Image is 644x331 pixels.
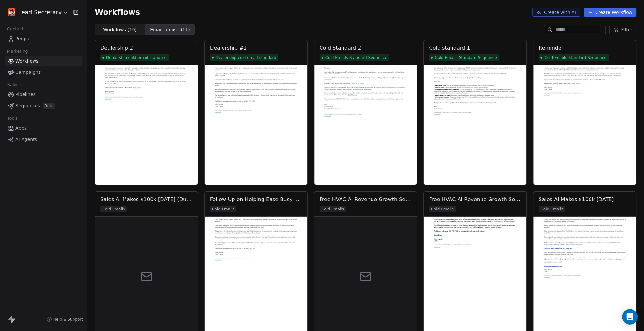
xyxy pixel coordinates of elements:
span: Workflows ( 10 ) [103,26,137,33]
div: Sales AI Makes $100k [DATE] [539,196,614,203]
span: Cold Emails Standard Sequence [429,54,499,61]
a: Pipelines [5,89,82,100]
span: Contacts [4,24,28,34]
a: AI Agents [5,134,82,145]
span: Workflows [95,8,140,17]
button: Lead Secretary [8,7,69,18]
span: Tools [5,113,20,123]
img: Preview [205,65,307,185]
span: Beta [43,103,55,109]
a: Workflows [5,56,82,66]
span: Workflows [15,58,39,64]
div: Reminder [539,44,563,52]
div: Free HVAC AI Revenue Growth Service (Duplicate) [320,196,412,203]
div: Dealership 2 [100,44,133,52]
span: Cold Emails [539,206,565,212]
img: Preview [533,65,636,185]
span: Apps [15,125,27,131]
span: Pipelines [15,91,35,98]
span: Cold Emails Standard Sequence [539,54,608,61]
img: icon%2001.png [8,8,15,16]
div: Open Intercom Messenger [622,309,638,325]
a: People [5,34,82,44]
div: Cold standard 1 [429,44,470,52]
img: Preview [314,65,417,185]
span: Lead Secretary [18,8,62,16]
span: Filter [621,26,632,33]
img: Preview [95,65,198,185]
div: Follow-Up on Helping Ease Busy Season Stress (Duplicate) [210,196,302,203]
div: Free HVAC AI Revenue Growth Service [429,196,521,203]
div: Sales AI Makes $100k [DATE] (Duplicate) [100,196,193,203]
a: SequencesBeta [5,101,82,111]
span: Cold Emails [429,206,455,212]
div: Dealership #1 [210,44,247,52]
span: Marketing [4,46,31,56]
span: Cold Emails [210,206,236,212]
button: Filter [609,25,636,34]
img: Preview [424,65,526,185]
span: Campaigns [15,69,41,76]
span: Cold Emails Standard Sequence [320,54,389,61]
span: AI Agents [15,136,37,143]
span: Cold Emails [320,206,346,212]
a: Apps [5,123,82,133]
span: Sales [5,80,21,90]
span: People [15,35,31,42]
button: Create with AI [532,8,580,17]
span: Sequences [15,102,40,109]
div: Cold Standard 2 [320,44,361,52]
a: Campaigns [5,67,82,78]
a: Help & Support [47,317,83,322]
button: Create Workflow [584,8,636,17]
span: Help & Support [53,317,83,322]
span: Cold Emails [100,206,127,212]
span: Dealership cold email standard [100,54,169,61]
span: Dealership cold email standard [210,54,278,61]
